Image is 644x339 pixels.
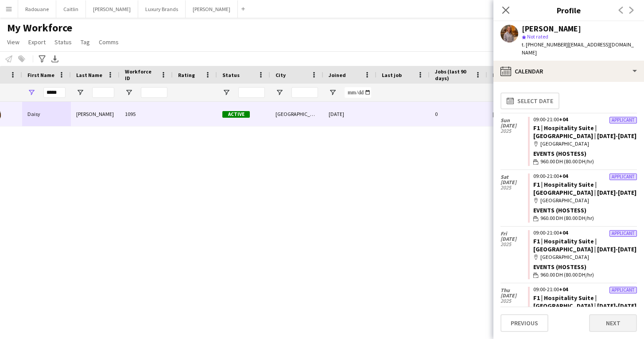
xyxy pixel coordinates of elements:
div: Daisy [22,102,71,126]
button: [PERSON_NAME] [186,0,238,18]
div: 0 [430,102,487,126]
div: Applicant [609,287,637,293]
button: Open Filter Menu [275,89,283,96]
a: F1 | Hospitality Suite | [GEOGRAPHIC_DATA] | [DATE]-[DATE] [533,294,636,310]
span: t. [PHONE_NUMBER] [522,41,568,48]
h3: Profile [493,4,644,16]
input: First Name Filter Input [43,87,66,98]
span: Status [54,38,72,46]
input: Last Name Filter Input [92,87,114,98]
span: Active [222,111,250,118]
span: Sat [500,174,528,180]
div: [PERSON_NAME] [522,25,581,33]
a: Tag [77,36,93,48]
button: Open Filter Menu [27,89,35,96]
a: F1 | Hospitality Suite | [GEOGRAPHIC_DATA] | [DATE]-[DATE] [533,181,636,196]
div: Events (Hostess) [533,206,637,214]
span: Sun [500,118,528,123]
span: Tag [81,38,90,46]
div: 1095 [120,102,173,126]
span: +04 [559,173,568,179]
button: [PERSON_NAME] [86,0,138,18]
div: 09:00-21:00 [533,173,637,179]
div: 09:00-21:00 [533,230,637,235]
div: [GEOGRAPHIC_DATA] [533,140,637,148]
div: [GEOGRAPHIC_DATA] [533,253,637,261]
span: Comms [99,38,119,46]
a: Comms [95,36,122,48]
span: City [275,72,286,78]
span: My Workforce [7,21,72,35]
div: [DATE] [323,102,376,126]
span: Last job [382,72,402,78]
span: Joined [329,72,346,78]
span: 2025 [500,298,528,304]
span: Rating [178,72,195,78]
span: 960.00 DH (80.00 DH/hr) [540,271,594,279]
button: Open Filter Menu [493,89,500,96]
a: F1 | Hospitality Suite | [GEOGRAPHIC_DATA] | [DATE]-[DATE] [533,124,636,140]
div: 09:00-21:00 [533,117,637,122]
span: +04 [559,286,568,293]
span: Jobs (last 90 days) [435,68,471,81]
button: Open Filter Menu [125,89,133,96]
div: Events (Hostess) [533,150,637,158]
span: View [7,38,19,46]
span: +04 [559,229,568,236]
button: Open Filter Menu [222,89,230,96]
button: Radouane [18,0,56,18]
span: Status [222,72,240,78]
span: [DATE] [500,236,528,242]
button: Select date [500,92,559,109]
div: 09:00-21:00 [533,287,637,292]
div: Applicant [609,173,637,180]
button: Open Filter Menu [76,89,84,96]
span: Not rated [527,33,548,40]
span: Email [493,72,507,78]
span: 2025 [500,128,528,134]
a: Status [51,36,75,48]
button: Caitlin [56,0,86,18]
input: Joined Filter Input [345,87,371,98]
a: Export [25,36,49,48]
button: Next [589,314,637,332]
div: Events (Hostess) [533,263,637,271]
input: Workforce ID Filter Input [141,87,167,98]
span: +04 [559,116,568,123]
span: 960.00 DH (80.00 DH/hr) [540,158,594,166]
span: | [EMAIL_ADDRESS][DOMAIN_NAME] [522,41,634,56]
span: [DATE] [500,123,528,128]
input: City Filter Input [291,87,318,98]
span: Workforce ID [125,68,157,81]
span: Last Name [76,72,102,78]
app-action-btn: Export XLSX [50,54,60,64]
span: Fri [500,231,528,236]
div: [PERSON_NAME] [71,102,120,126]
span: 2025 [500,242,528,247]
span: 2025 [500,185,528,190]
div: Calendar [493,61,644,82]
span: Thu [500,288,528,293]
input: Status Filter Input [238,87,265,98]
span: 960.00 DH (80.00 DH/hr) [540,214,594,222]
button: Luxury Brands [138,0,186,18]
span: [DATE] [500,180,528,185]
span: [DATE] [500,293,528,298]
a: View [4,36,23,48]
div: Applicant [609,230,637,237]
div: Applicant [609,117,637,123]
span: First Name [27,72,54,78]
a: F1 | Hospitality Suite | [GEOGRAPHIC_DATA] | [DATE]-[DATE] [533,237,636,253]
button: Open Filter Menu [329,89,337,96]
button: Previous [500,314,548,332]
app-action-btn: Advanced filters [37,54,47,64]
div: [GEOGRAPHIC_DATA] [270,102,323,126]
div: [GEOGRAPHIC_DATA] [533,196,637,204]
span: Export [28,38,46,46]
